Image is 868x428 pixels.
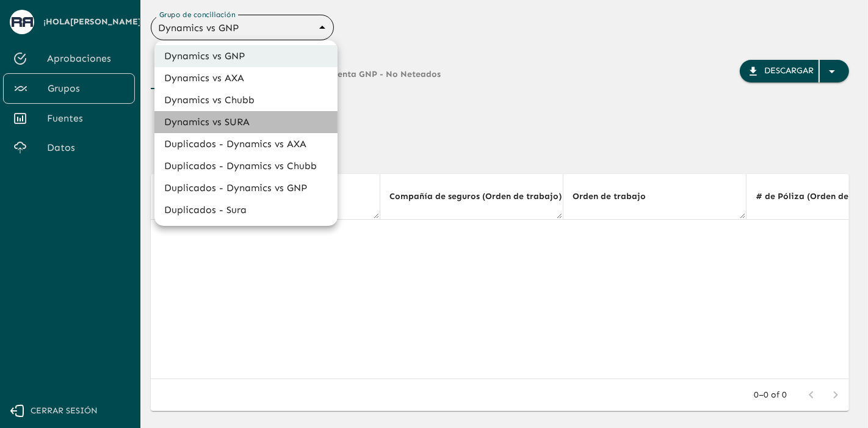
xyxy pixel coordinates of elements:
[154,45,338,67] li: Dynamics vs GNP
[154,111,338,133] li: Dynamics vs SURA
[154,155,338,177] li: Duplicados - Dynamics vs Chubb
[154,199,338,221] li: Duplicados - Sura
[154,89,338,111] li: Dynamics vs Chubb
[154,133,338,155] li: Duplicados - Dynamics vs AXA
[154,67,338,89] li: Dynamics vs AXA
[154,177,338,199] li: Duplicados - Dynamics vs GNP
